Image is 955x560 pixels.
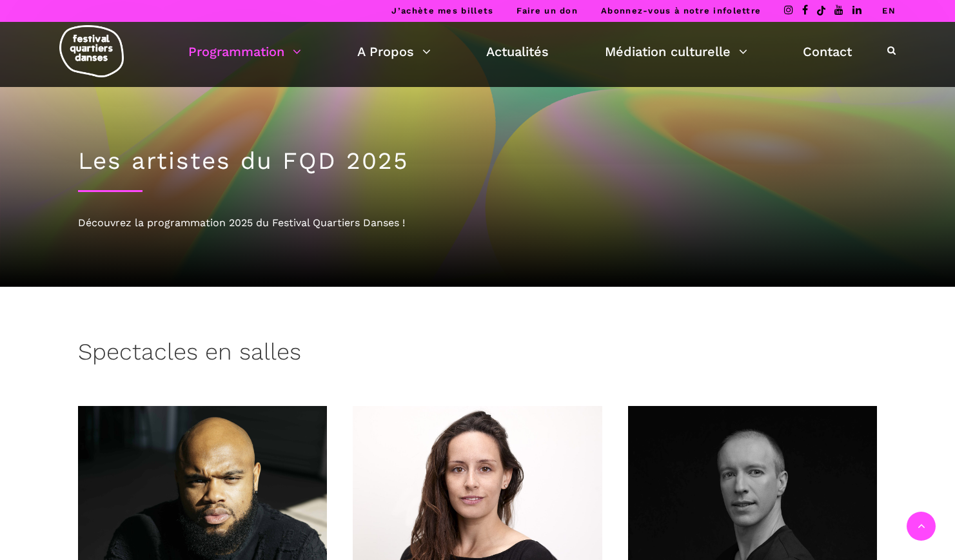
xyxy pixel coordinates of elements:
[605,41,747,63] a: Médiation culturelle
[59,25,124,77] img: logo-fqd-med
[517,6,578,15] a: Faire un don
[486,41,549,63] a: Actualités
[78,147,878,175] h1: Les artistes du FQD 2025
[78,215,878,231] div: Découvrez la programmation 2025 du Festival Quartiers Danses !
[803,41,852,63] a: Contact
[882,6,896,15] a: EN
[78,338,301,371] h3: Spectacles en salles
[188,41,301,63] a: Programmation
[601,6,761,15] a: Abonnez-vous à notre infolettre
[391,6,493,15] a: J’achète mes billets
[357,41,431,63] a: A Propos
